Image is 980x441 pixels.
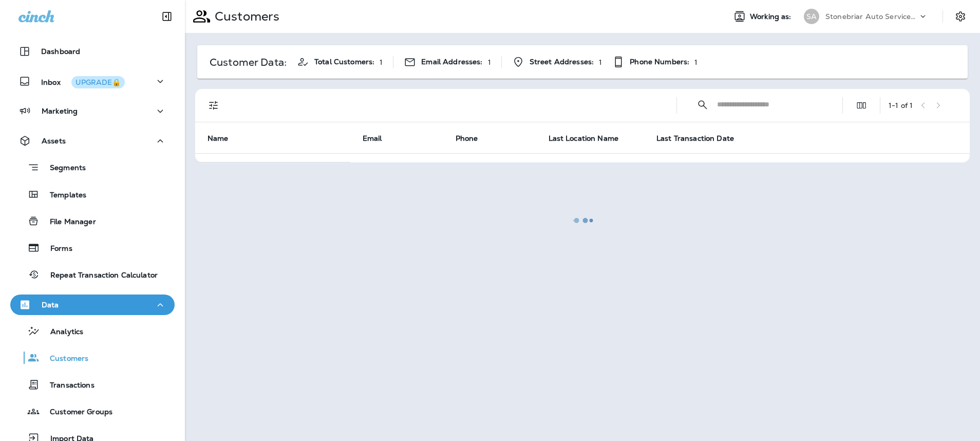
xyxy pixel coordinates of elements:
[40,217,96,227] p: File Manager
[71,76,125,88] button: UPGRADE🔒
[41,47,80,56] p: Dashboard
[40,244,72,254] p: Forms
[10,210,175,232] button: File Manager
[10,295,175,315] button: Data
[40,163,86,174] p: Segments
[10,347,175,369] button: Customers
[76,79,121,86] div: UPGRADE🔒
[40,191,86,200] p: Templates
[10,101,175,121] button: Marketing
[42,107,78,115] p: Marketing
[10,156,175,178] button: Segments
[10,41,175,62] button: Dashboard
[10,374,175,395] button: Transactions
[10,400,175,422] button: Customer Groups
[10,183,175,205] button: Templates
[40,408,112,417] p: Customer Groups
[42,137,66,145] p: Assets
[40,271,158,281] p: Repeat Transaction Calculator
[10,71,175,91] button: InboxUPGRADE🔒
[42,301,59,309] p: Data
[10,320,175,342] button: Analytics
[40,354,88,364] p: Customers
[40,381,95,391] p: Transactions
[41,76,125,87] p: Inbox
[10,237,175,259] button: Forms
[10,131,175,151] button: Assets
[10,264,175,285] button: Repeat Transaction Calculator
[153,6,181,27] button: Collapse Sidebar
[40,327,83,337] p: Analytics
